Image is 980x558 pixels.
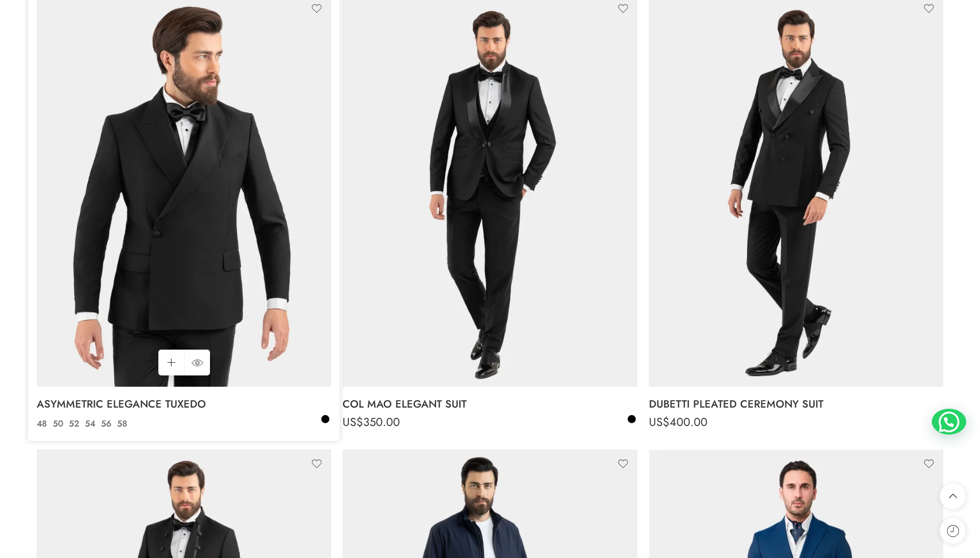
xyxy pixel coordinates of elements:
[37,414,95,431] bdi: 400.00
[37,414,57,431] span: US$
[34,417,50,431] a: 48
[627,414,637,424] a: Black
[649,414,707,431] bdi: 400.00
[66,417,82,431] a: 52
[343,393,637,416] a: COL MAO ELEGANT SUIT
[649,393,943,416] a: DUBETTI PLEATED CEREMONY SUIT
[320,414,330,424] a: Black
[82,417,98,431] a: 54
[158,350,184,375] a: Select options for “ASYMMETRIC ELEGANCE TUXEDO”
[98,417,114,431] a: 56
[50,417,66,431] a: 50
[343,414,363,431] span: US$
[114,417,130,431] a: 58
[649,414,670,431] span: US$
[37,393,331,416] a: ASYMMETRIC ELEGANCE TUXEDO
[343,414,400,431] bdi: 350.00
[184,350,210,375] a: QUICK SHOP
